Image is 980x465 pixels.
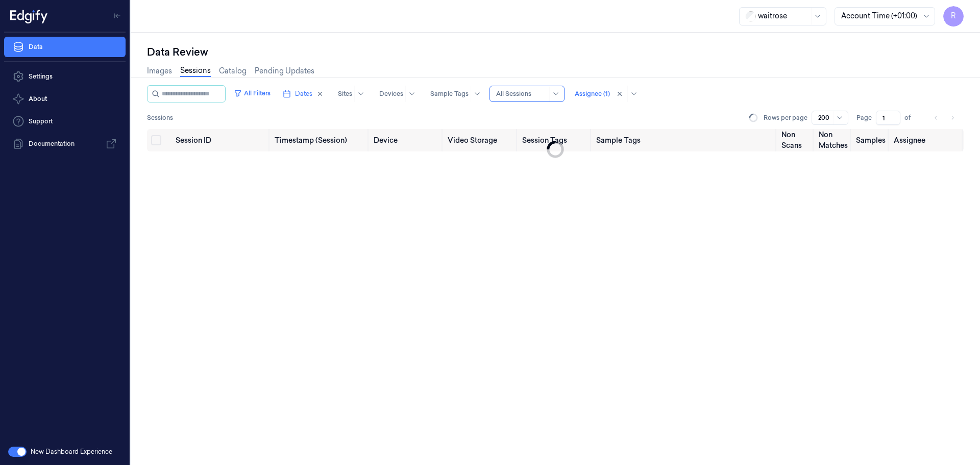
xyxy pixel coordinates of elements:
[295,89,312,98] span: Dates
[147,66,172,76] a: Images
[4,37,126,57] a: Data
[151,135,161,145] button: Select all
[777,129,815,151] th: Non Scans
[109,8,126,24] button: Toggle Navigation
[852,129,890,151] th: Samples
[279,86,328,102] button: Dates
[180,65,211,77] a: Sessions
[4,111,126,132] a: Support
[764,113,807,122] p: Rows per page
[4,66,126,87] a: Settings
[219,66,247,76] a: Catalog
[518,129,592,151] th: Session Tags
[929,111,960,125] nav: pagination
[230,85,275,101] button: All Filters
[856,113,872,122] span: Page
[271,129,370,151] th: Timestamp (Session)
[444,129,518,151] th: Video Storage
[370,129,444,151] th: Device
[147,45,964,59] div: Data Review
[904,113,921,122] span: of
[147,113,173,122] span: Sessions
[171,129,271,151] th: Session ID
[592,129,777,151] th: Sample Tags
[890,129,964,151] th: Assignee
[255,66,314,76] a: Pending Updates
[4,134,126,154] a: Documentation
[815,129,852,151] th: Non Matches
[4,89,126,109] button: About
[943,6,964,27] button: R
